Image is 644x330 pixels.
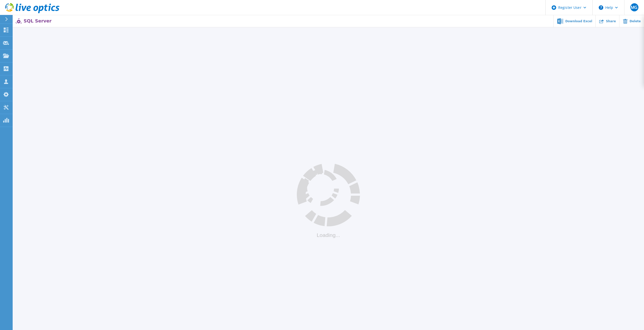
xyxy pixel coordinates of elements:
[297,232,360,238] div: Loading...
[24,18,51,24] p: SQL Server
[606,20,616,23] span: Share
[631,5,637,9] span: MG
[565,20,592,23] span: Download Excel
[630,20,641,23] span: Delete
